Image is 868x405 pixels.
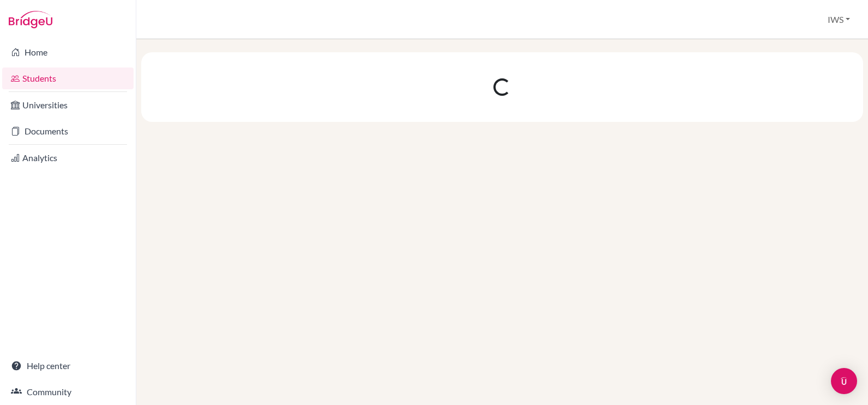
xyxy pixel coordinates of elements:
a: Help center [2,355,134,377]
a: Documents [2,120,134,142]
img: Bridge-U [9,11,52,28]
div: Open Intercom Messenger [831,368,857,394]
a: Students [2,67,134,89]
a: Community [2,381,134,403]
button: IWS [823,9,855,30]
a: Universities [2,94,134,116]
a: Analytics [2,147,134,169]
a: Home [2,41,134,63]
